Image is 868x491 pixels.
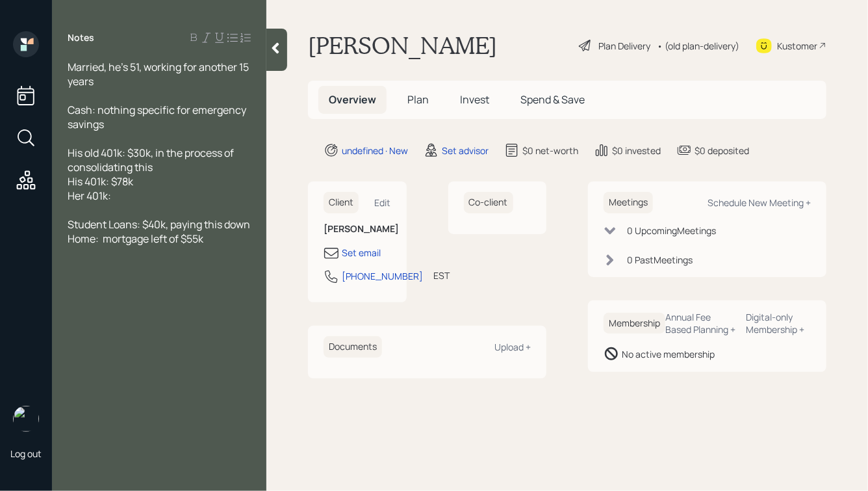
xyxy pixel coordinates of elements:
div: Schedule New Meeting + [708,196,811,209]
span: His 401k: $78k [68,174,133,189]
div: Plan Delivery [598,39,650,53]
div: Set advisor [442,144,489,157]
h6: Co-client [464,192,513,213]
img: hunter_neumayer.jpg [13,406,39,432]
h6: Membership [604,313,665,334]
h6: Documents [324,336,382,358]
div: 0 Upcoming Meeting s [627,224,716,237]
div: Upload + [494,341,531,353]
div: Edit [375,196,391,209]
div: [PHONE_NUMBER] [342,269,423,283]
div: Set email [342,246,381,259]
div: • (old plan-delivery) [657,39,739,53]
div: EST [433,269,450,282]
span: His old 401k: $30k, in the process of consolidating this [68,146,236,174]
div: $0 net-worth [522,144,578,157]
h6: [PERSON_NAME] [324,224,391,235]
span: Spend & Save [520,92,585,107]
div: 0 Past Meeting s [627,253,693,267]
div: No active membership [622,347,715,361]
div: undefined · New [342,144,408,157]
div: Digital-only Membership + [747,311,811,336]
span: Home: mortgage left of $55k [68,232,203,246]
div: Log out [10,447,42,460]
span: Cash: nothing specific for emergency savings [68,103,248,131]
label: Notes [68,31,94,44]
div: $0 invested [612,144,661,157]
div: Annual Fee Based Planning + [665,311,736,336]
span: Invest [460,92,489,107]
div: $0 deposited [695,144,749,157]
h6: Client [324,192,359,213]
span: Married, he's 51, working for another 15 years [68,60,251,88]
span: Plan [407,92,429,107]
span: Student Loans: $40k, paying this down [68,217,250,232]
h1: [PERSON_NAME] [308,31,497,60]
div: Kustomer [777,39,817,53]
span: Her 401k: [68,189,111,203]
h6: Meetings [604,192,653,213]
span: Overview [329,92,376,107]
